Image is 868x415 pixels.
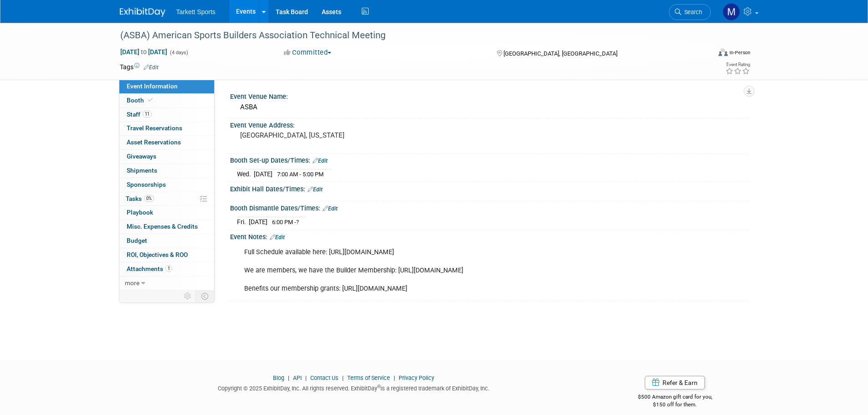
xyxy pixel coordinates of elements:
a: Giveaways [119,150,214,164]
a: Budget [119,234,214,248]
a: API [293,374,302,381]
td: Fri. [237,217,249,226]
a: Misc. Expenses & Credits [119,220,214,234]
span: 6:00 PM - [272,219,299,225]
td: Tags [120,62,159,72]
a: Staff11 [119,108,214,122]
span: 7:00 AM - 5:00 PM [277,171,324,178]
a: Privacy Policy [399,374,434,381]
span: [GEOGRAPHIC_DATA], [GEOGRAPHIC_DATA] [503,50,617,57]
span: Travel Reservations [127,124,182,132]
td: Wed. [237,169,254,179]
sup: ® [377,384,380,389]
a: Edit [323,205,338,212]
div: $500 Amazon gift card for you, [601,387,749,408]
span: [DATE] [DATE] [120,48,168,56]
a: Booth [119,94,214,108]
div: $150 off for them. [601,401,749,409]
div: ASBA [237,100,742,114]
span: to [139,48,148,56]
a: more [119,277,214,290]
span: Staff [127,111,152,118]
a: Playbook [119,206,214,220]
div: Exhibit Hall Dates/Times: [230,182,749,194]
span: Event Information [127,82,178,90]
span: Shipments [127,167,157,174]
span: 11 [143,111,152,118]
div: Copyright © 2025 ExhibitDay, Inc. All rights reserved. ExhibitDay is a registered trademark of Ex... [120,382,588,393]
span: Tarkett Sports [176,8,216,15]
a: Edit [308,186,323,193]
div: Booth Set-up Dates/Times: [230,154,749,165]
a: Terms of Service [347,374,390,381]
div: Event Venue Address: [230,118,749,130]
pre: [GEOGRAPHIC_DATA], [US_STATE] [240,131,436,139]
span: more [125,279,139,287]
div: Event Format [657,47,751,61]
a: Edit [313,158,328,164]
td: Toggle Event Tabs [195,290,214,302]
span: | [286,374,292,381]
div: In-Person [729,49,750,56]
span: Attachments [127,265,172,272]
a: Edit [144,64,159,71]
a: Edit [270,234,285,241]
a: Shipments [119,164,214,178]
a: Tasks0% [119,192,214,206]
button: Committed [281,48,335,57]
img: ExhibitDay [120,8,165,17]
a: Sponsorships [119,178,214,192]
span: (4 days) [169,50,188,56]
td: Personalize Event Tab Strip [180,290,196,302]
span: Playbook [127,209,153,216]
a: Travel Reservations [119,122,214,135]
a: ROI, Objectives & ROO [119,248,214,262]
a: Asset Reservations [119,136,214,149]
i: Booth reservation complete [148,97,153,102]
span: ROI, Objectives & ROO [127,251,188,258]
span: Sponsorships [127,181,166,188]
img: Mathieu Martel [723,3,740,20]
img: Format-Inperson.png [719,49,728,56]
a: Attachments1 [119,262,214,276]
div: Booth Dismantle Dates/Times: [230,201,749,213]
span: Asset Reservations [127,138,181,146]
span: Booth [127,97,154,104]
div: Full Schedule available here: [URL][DOMAIN_NAME] We are members, we have the Builder Membership: ... [238,243,648,298]
div: Event Notes: [230,230,749,242]
div: Event Rating [725,62,750,67]
a: Event Information [119,80,214,93]
span: Misc. Expenses & Credits [127,223,198,230]
span: Search [681,9,702,15]
span: | [391,374,397,381]
div: (ASBA) American Sports Builders Association Technical Meeting [117,27,697,44]
td: [DATE] [249,217,267,226]
span: Budget [127,237,147,244]
span: Giveaways [127,153,156,160]
td: [DATE] [254,169,272,179]
a: Blog [273,374,284,381]
a: Refer & Earn [645,376,705,389]
span: 1 [165,265,172,272]
a: Search [669,4,711,20]
div: Event Venue Name: [230,90,749,101]
span: Tasks [126,195,154,202]
span: | [303,374,309,381]
span: ? [296,219,299,225]
a: Contact Us [310,374,339,381]
span: | [340,374,346,381]
span: 0% [144,195,154,202]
